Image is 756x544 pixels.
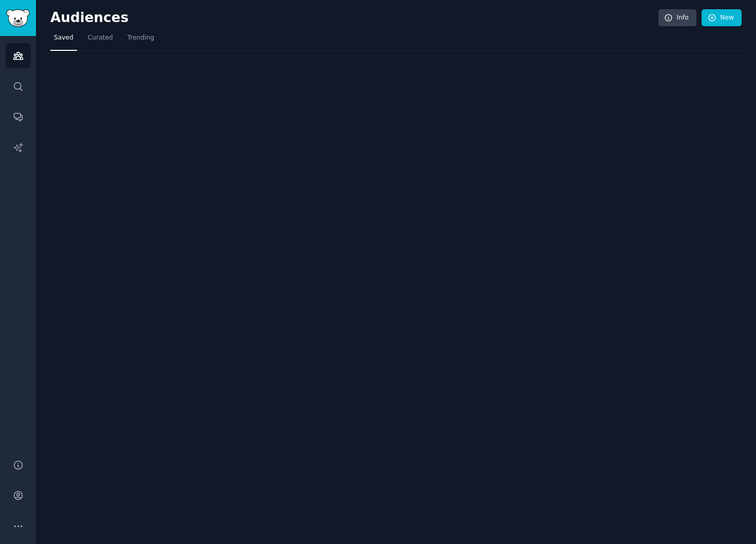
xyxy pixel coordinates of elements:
a: Curated [84,30,117,51]
span: Curated [88,33,113,43]
a: Trending [124,30,158,51]
img: GummySearch logo [6,9,30,27]
span: Trending [127,33,154,43]
h2: Audiences [50,10,658,26]
a: Info [658,9,696,27]
a: Saved [50,30,77,51]
a: New [702,9,742,27]
span: Saved [54,33,73,43]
